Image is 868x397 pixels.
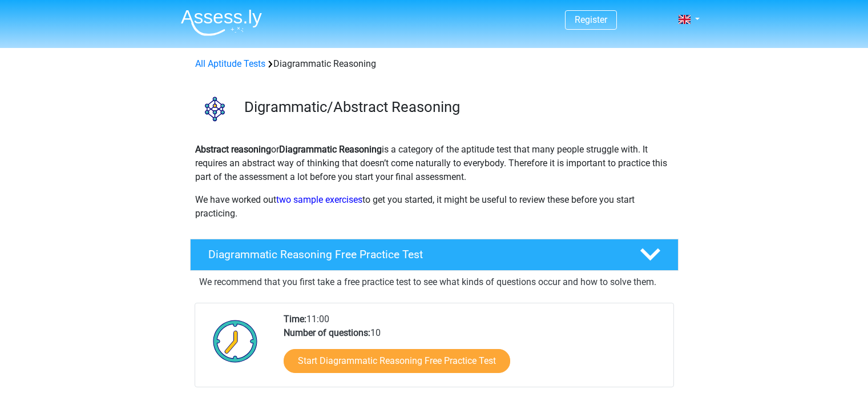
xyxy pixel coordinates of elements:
[275,312,673,387] div: 11:00 10
[195,58,265,69] a: All Aptitude Tests
[575,14,607,25] a: Register
[284,349,510,373] a: Start Diagrammatic Reasoning Free Practice Test
[185,239,683,271] a: Diagrammatic Reasoning Free Practice Test
[276,194,362,205] a: two sample exercises
[195,144,271,155] b: Abstract reasoning
[195,193,673,220] p: We have worked out to get you started, it might be useful to review these before you start practi...
[181,9,262,36] img: Assessly
[244,98,669,116] h3: Digrammatic/Abstract Reasoning
[208,248,621,261] h4: Diagrammatic Reasoning Free Practice Test
[284,327,370,338] b: Number of questions:
[199,275,669,289] p: We recommend that you first take a free practice test to see what kinds of questions occur and ho...
[195,143,673,184] p: or is a category of the aptitude test that many people struggle with. It requires an abstract way...
[207,312,264,370] img: Clock
[279,144,382,155] b: Diagrammatic Reasoning
[191,85,239,133] img: diagrammatic reasoning
[284,314,306,324] b: Time:
[191,57,678,71] div: Diagrammatic Reasoning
